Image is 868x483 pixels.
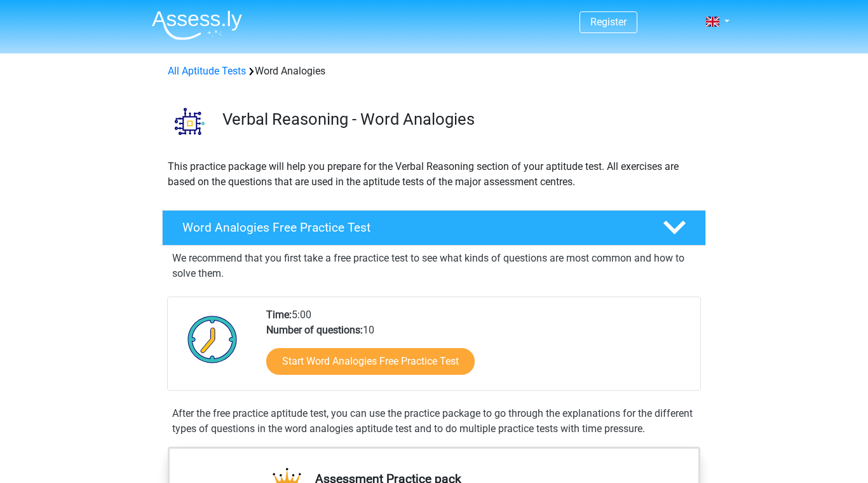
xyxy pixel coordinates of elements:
[182,220,642,235] h4: Word Analogies Free Practice Test
[167,406,701,437] div: After the free practice aptitude test, you can use the practice package to go through the explana...
[163,64,705,79] div: Word Analogies
[157,210,711,246] a: Word Analogies Free Practice Test
[168,159,700,190] p: This practice package will help you prepare for the Verbal Reasoning section of your aptitude tes...
[180,307,245,371] img: Clock
[266,324,363,336] b: Number of questions:
[163,94,217,148] img: word analogies
[266,309,292,321] b: Time:
[172,251,696,281] p: We recommend that you first take a free practice test to see what kinds of questions are most com...
[152,10,242,40] img: Assessly
[168,65,246,77] a: All Aptitude Tests
[590,16,627,28] a: Register
[266,348,475,375] a: Start Word Analogies Free Practice Test
[257,307,700,390] div: 5:00 10
[222,109,696,129] h3: Verbal Reasoning - Word Analogies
